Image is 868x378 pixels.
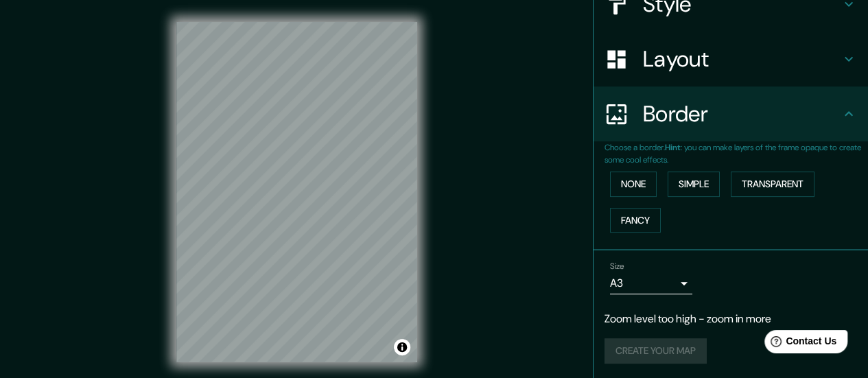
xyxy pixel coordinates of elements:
[643,100,841,128] h4: Border
[668,172,720,197] button: Simple
[610,208,661,233] button: Fancy
[610,272,692,294] div: A3
[594,86,868,141] div: Border
[594,32,868,86] div: Layout
[643,45,841,73] h4: Layout
[746,324,853,363] iframe: Help widget launcher
[610,172,657,197] button: None
[665,142,681,153] b: Hint
[176,22,417,362] canvas: Map
[394,339,410,355] button: Toggle attribution
[731,172,814,197] button: Transparent
[605,141,868,166] p: Choose a border. : you can make layers of the frame opaque to create some cool effects.
[605,311,857,327] p: Zoom level too high - zoom in more
[610,261,624,272] label: Size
